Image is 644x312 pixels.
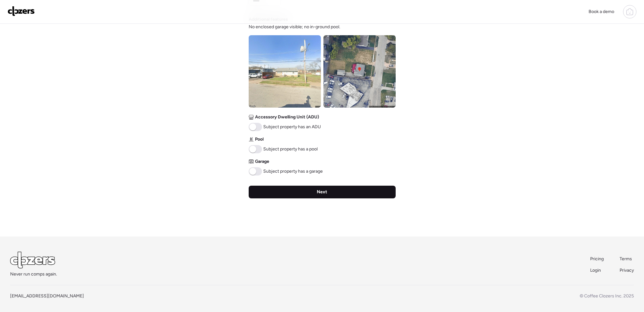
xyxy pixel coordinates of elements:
span: No enclosed garage visible; no in-ground pool. [249,24,340,30]
span: Terms [620,256,632,262]
span: © Coffee Clozers Inc. 2025 [580,293,634,299]
span: Login [590,268,601,273]
a: Privacy [620,267,634,274]
span: Never run comps again. [10,271,57,277]
a: Pricing [590,256,604,262]
span: Garage [255,158,269,165]
span: Accessory Dwelling Unit (ADU) [255,114,319,120]
span: Book a demo [589,9,614,14]
span: Subject property has a pool [263,146,318,152]
a: Terms [620,256,634,262]
span: Pricing [590,256,604,262]
img: Logo [8,6,35,16]
span: Next [317,189,327,195]
span: Subject property has an ADU [263,124,321,130]
span: Privacy [620,268,634,273]
a: [EMAIL_ADDRESS][DOMAIN_NAME] [10,293,84,299]
a: Login [590,267,604,274]
img: Logo Light [10,252,55,269]
span: Pool [255,136,264,143]
span: Subject property has a garage [263,168,323,175]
